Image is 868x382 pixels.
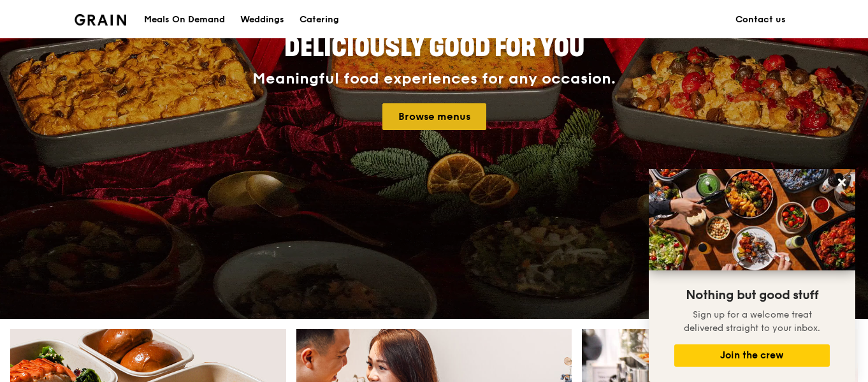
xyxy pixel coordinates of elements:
[292,1,347,39] a: Catering
[684,309,820,334] span: Sign up for a welcome treat delivered straight to your inbox.
[649,169,855,270] img: DSC07876-Edit02-Large.jpeg
[240,1,284,39] div: Weddings
[674,344,830,367] button: Join the crew
[686,288,818,303] span: Nothing but good stuff
[205,70,663,88] div: Meaningful food experiences for any occasion.
[382,103,486,130] a: Browse menus
[233,1,292,39] a: Weddings
[832,172,852,193] button: Close
[284,33,584,63] span: Deliciously good for you
[728,1,793,39] a: Contact us
[144,1,225,39] div: Meals On Demand
[75,14,126,26] img: Grain
[300,1,339,39] div: Catering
